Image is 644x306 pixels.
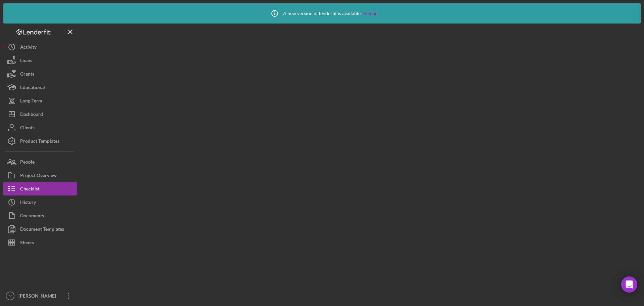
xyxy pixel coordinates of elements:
div: Documents [20,209,44,224]
div: A new version of lenderfit is available. [266,5,378,22]
div: Project Overview [20,169,57,184]
div: Open Intercom Messenger [621,276,637,293]
div: History [20,195,36,211]
div: People [20,155,35,170]
button: Loans [3,54,77,67]
div: Loans [20,54,32,69]
div: Activity [20,40,37,55]
button: Grants [3,67,77,81]
div: Product Templates [20,134,59,149]
div: Sheets [20,236,34,251]
button: Sheets [3,236,77,249]
button: Project Overview [3,169,77,182]
button: IV[PERSON_NAME] [3,289,77,303]
div: Long-Term [20,94,42,109]
button: Long-Term [3,94,77,107]
div: Educational [20,81,45,96]
div: Document Templates [20,222,64,237]
div: Clients [20,121,35,136]
button: Product Templates [3,134,77,148]
div: Grants [20,67,34,82]
a: Reload [363,11,378,16]
button: Activity [3,40,77,54]
div: Dashboard [20,107,43,123]
button: People [3,155,77,169]
div: [PERSON_NAME] [17,289,60,304]
button: Documents [3,209,77,222]
button: Document Templates [3,222,77,236]
text: IV [8,294,12,298]
button: Dashboard [3,107,77,121]
div: Checklist [20,182,40,197]
button: Checklist [3,182,77,195]
button: Clients [3,121,77,134]
button: History [3,195,77,209]
button: Educational [3,81,77,94]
